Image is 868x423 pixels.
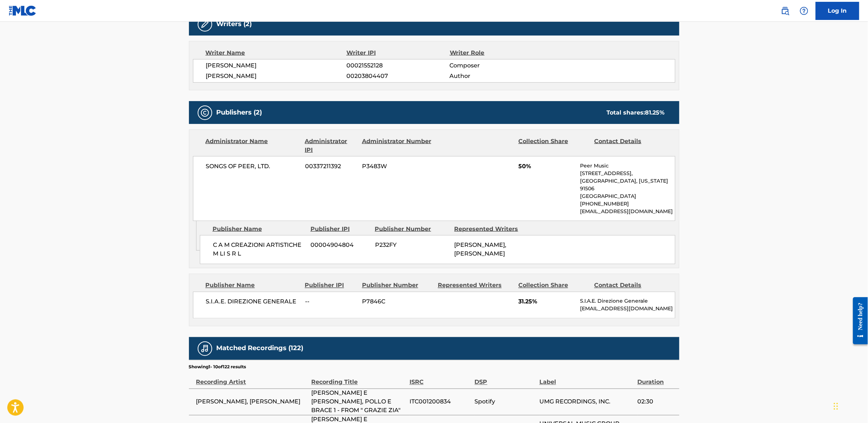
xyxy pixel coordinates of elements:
p: [PHONE_NUMBER] [580,200,675,208]
span: 00004904804 [311,241,370,250]
span: 00021552128 [346,61,449,70]
span: Author [450,72,544,80]
div: Drag [834,395,838,417]
span: 31.25% [518,298,575,306]
span: [PERSON_NAME], [PERSON_NAME] [454,242,507,257]
p: [GEOGRAPHIC_DATA] [580,192,675,200]
div: Help [797,4,811,18]
img: Publishers [201,108,209,117]
span: 00337211392 [305,162,357,171]
span: S.I.A.E. DIREZIONE GENERALE [206,298,300,306]
span: SONGS OF PEER, LTD. [206,162,300,171]
span: P232FY [375,241,449,250]
div: Writer IPI [346,49,450,57]
span: 81.25 % [645,109,665,116]
span: [PERSON_NAME] E [PERSON_NAME], POLLO E BRACE 1 - FROM " GRAZIE ZIA" [312,389,406,415]
div: Collection Share [518,281,589,290]
div: DSP [475,370,536,387]
p: [EMAIL_ADDRESS][DOMAIN_NAME] [580,208,675,215]
span: C A M CREAZIONI ARTISTICHE M LI S R L [213,241,305,258]
div: Represented Writers [454,225,528,233]
h5: Publishers (2) [217,108,262,117]
p: Showing 1 - 10 of 122 results [189,364,246,370]
span: -- [305,298,357,306]
p: Peer Music [580,162,675,170]
div: Recording Artist [196,370,308,387]
span: ITC001200834 [410,398,471,406]
p: [GEOGRAPHIC_DATA], [US_STATE] 91506 [580,177,675,192]
img: Writers [201,20,209,29]
div: ISRC [410,370,471,387]
img: MLC Logo [9,5,37,16]
div: Represented Writers [438,281,513,290]
div: Label [539,370,634,387]
span: Spotify [475,398,536,406]
img: search [781,7,790,15]
div: Duration [638,370,676,387]
span: P3483W [362,162,432,171]
img: Matched Recordings [201,344,209,353]
span: UMG RECORDINGS, INC. [539,398,634,406]
a: Public Search [778,4,793,18]
span: [PERSON_NAME] [206,61,347,70]
p: [STREET_ADDRESS], [580,170,675,177]
div: Total shares: [607,108,665,117]
span: 50% [518,162,575,171]
div: Writer Name [206,49,347,57]
div: Contact Details [595,281,665,290]
div: Publisher Name [206,281,300,290]
h5: Matched Recordings (122) [217,344,304,353]
iframe: Chat Widget [832,388,868,423]
div: Administrator IPI [305,137,357,154]
img: help [800,7,809,15]
div: Administrator Number [362,137,432,154]
div: Writer Role [450,49,544,57]
p: S.I.A.E. Direzione Generale [580,298,675,305]
span: [PERSON_NAME] [206,72,347,80]
div: Publisher IPI [305,281,357,290]
span: P7846C [362,298,432,306]
p: [EMAIL_ADDRESS][DOMAIN_NAME] [580,305,675,313]
div: Publisher Name [213,225,305,233]
a: Log In [816,2,859,20]
div: Administrator Name [206,137,300,154]
span: 00203804407 [346,72,449,80]
h5: Writers (2) [217,20,252,28]
div: Publisher Number [375,225,449,233]
span: [PERSON_NAME], [PERSON_NAME] [196,398,308,406]
span: Composer [450,61,544,70]
div: Contact Details [595,137,665,154]
iframe: Resource Center [848,291,868,350]
div: Publisher Number [362,281,432,290]
div: Collection Share [518,137,589,154]
div: Publisher IPI [310,225,370,233]
span: 02:30 [638,398,676,406]
div: Recording Title [312,370,406,387]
